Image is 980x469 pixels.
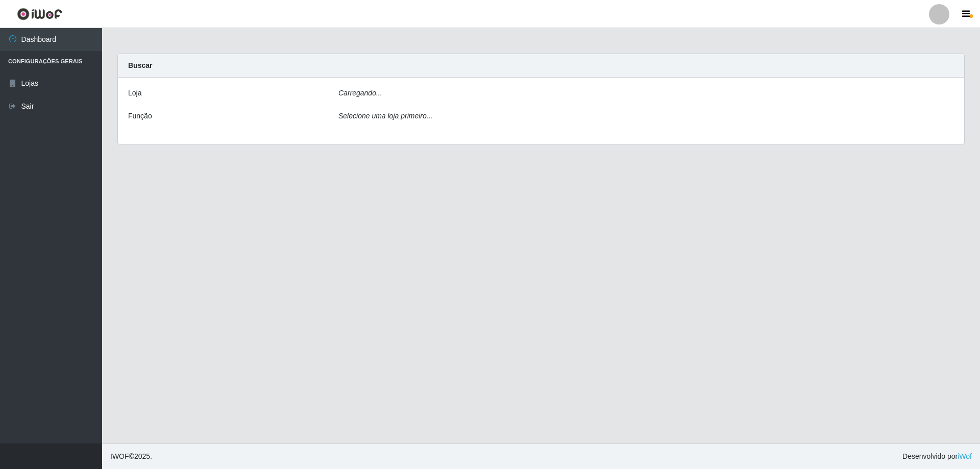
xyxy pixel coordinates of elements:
span: © 2025 . [110,451,152,462]
i: Carregando... [338,89,382,97]
label: Função [128,111,152,121]
span: Desenvolvido por [902,451,972,462]
img: CoreUI Logo [17,8,62,20]
i: Selecione uma loja primeiro... [338,112,432,120]
strong: Buscar [128,61,152,69]
a: iWof [958,452,972,460]
label: Loja [128,88,141,98]
span: IWOF [110,452,129,460]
